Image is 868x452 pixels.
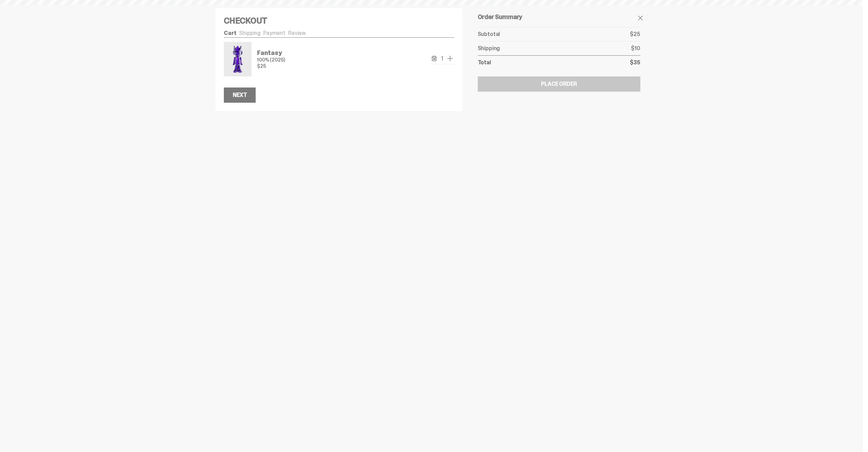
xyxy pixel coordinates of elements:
[478,46,500,51] p: Shipping
[541,81,577,87] div: Place Order
[438,55,446,62] span: 1
[233,92,247,98] div: Next
[239,29,261,37] a: Shipping
[257,50,285,56] p: Fantasy
[630,31,640,37] p: $25
[478,76,640,92] button: Place Order
[630,60,640,65] p: $35
[478,60,491,65] p: Total
[446,54,454,63] button: add one
[257,64,285,68] p: $25
[478,31,500,37] p: Subtotal
[224,17,454,25] h4: Checkout
[257,57,285,62] p: 100% (2025)
[224,87,256,103] button: Next
[225,43,250,75] img: Fantasy
[430,54,438,63] button: remove
[478,14,640,20] h5: Order Summary
[631,46,640,51] p: $10
[224,29,236,37] a: Cart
